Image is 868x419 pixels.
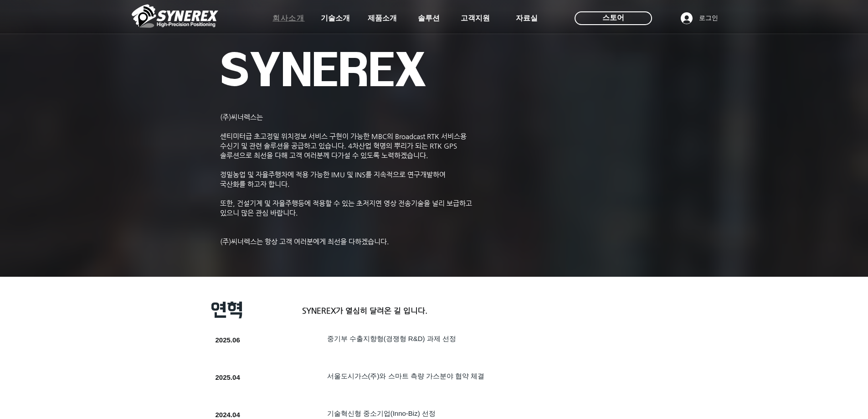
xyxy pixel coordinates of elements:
a: 고객지원 [452,9,498,27]
a: 자료실 [504,9,550,27]
span: 솔루션 [418,14,440,23]
iframe: Wix Chat [699,132,868,419]
a: 회사소개 [266,9,312,27]
span: 서울도시가스(주)와 스마트 측량 가스분야 협약 체결 [327,372,485,380]
a: 솔루션 [406,9,452,27]
span: 스토어 [602,13,624,23]
span: SYNEREX가 열심히 달려온 길 입니다. [302,306,427,315]
span: 회사소개 [272,14,304,23]
span: 연혁 [211,300,243,320]
span: 로그인 [696,14,721,23]
span: 기술소개 [321,14,350,23]
span: 솔루션으로 최선을 다해 고객 여러분께 다가설 수 있도록 노력하겠습니다. [220,151,428,159]
div: 스토어 [575,11,652,25]
span: ​기술혁신형 중소기업(Inno-Biz) 선정 [327,409,436,417]
span: 2025.06 [216,336,240,344]
span: 자료실 [516,14,538,23]
img: 씨너렉스_White_simbol_대지 1.png [132,2,218,30]
span: (주)씨너렉스는 항상 고객 여러분에게 최선을 다하겠습니다. [220,238,389,245]
a: 기술소개 [313,9,358,27]
span: 2025.04 [216,373,240,381]
span: 센티미터급 초고정밀 위치정보 서비스 구현이 가능한 MBC의 Broadcast RTK 서비스용 [220,132,467,140]
span: 고객지원 [461,14,490,23]
span: ​또한, 건설기계 및 자율주행등에 적용할 수 있는 초저지연 영상 전송기술을 널리 보급하고 있으니 많은 관심 바랍니다. [220,199,472,217]
a: 제품소개 [360,9,405,27]
span: 국산화를 하고자 합니다. [220,180,290,188]
button: 로그인 [674,10,724,27]
span: ​중기부 수출지향형(경쟁형 R&D) 과제 선정 [327,335,456,342]
span: 제품소개 [368,14,397,23]
span: 2024.04 [216,411,240,419]
span: 정밀농업 및 자율주행차에 적용 가능한 IMU 및 INS를 지속적으로 연구개발하여 [220,171,446,178]
span: 수신기 및 관련 솔루션을 공급하고 있습니다. 4차산업 혁명의 뿌리가 되는 RTK GPS [220,142,457,150]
